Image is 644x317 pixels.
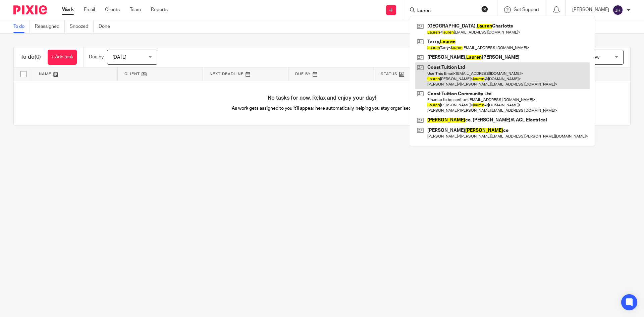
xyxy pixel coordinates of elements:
[84,6,95,13] a: Email
[48,50,77,65] a: + Add task
[112,55,126,60] span: [DATE]
[89,54,104,60] p: Due by
[13,20,30,33] a: To do
[514,7,539,12] span: Get Support
[35,20,65,33] a: Reassigned
[70,20,94,33] a: Snoozed
[417,8,477,14] input: Search
[62,6,74,13] a: Work
[168,105,476,112] p: As work gets assigned to you it'll appear here automatically, helping you stay organised.
[20,54,41,61] h1: To do
[481,6,488,12] button: Clear
[13,5,47,14] img: Pixie
[105,6,120,13] a: Clients
[130,6,141,13] a: Team
[151,6,168,13] a: Reports
[572,6,609,13] p: [PERSON_NAME]
[35,54,41,60] span: (0)
[14,95,630,102] h4: No tasks for now. Relax and enjoy your day!
[612,5,623,15] img: svg%3E
[99,20,115,33] a: Done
